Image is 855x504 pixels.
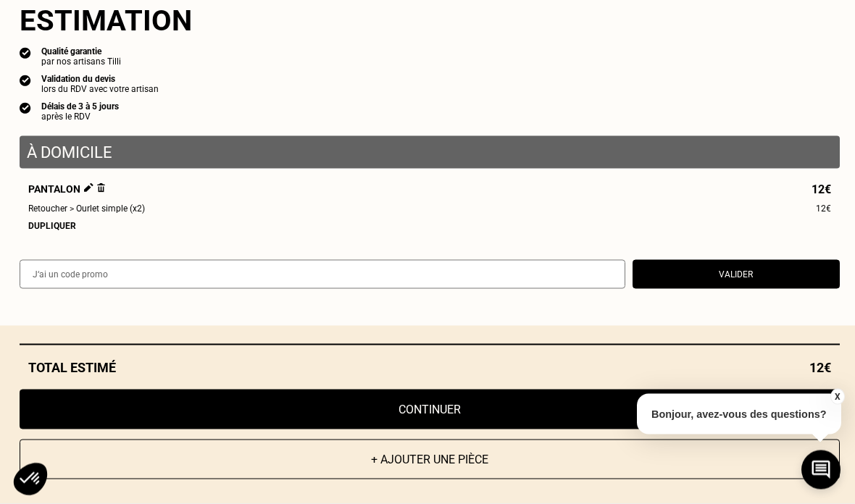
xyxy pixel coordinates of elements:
[41,101,119,112] div: Délais de 3 à 5 jours
[816,203,831,215] span: 12€
[27,143,833,161] p: À domicile
[20,440,840,479] button: + Ajouter une pièce
[20,390,840,429] button: Continuer
[809,360,831,375] span: 12€
[28,203,145,215] span: Retoucher > Ourlet simple (x2)
[20,360,840,375] div: Total estimé
[41,84,159,94] div: lors du RDV avec votre artisan
[637,394,841,434] p: Bonjour, avez-vous des questions?
[812,183,831,196] span: 12€
[830,389,844,405] button: X
[84,183,93,193] img: Éditer
[20,260,625,289] input: J‘ai un code promo
[20,101,31,114] img: icon list info
[41,112,119,122] div: après le RDV
[20,74,31,87] img: icon list info
[20,4,840,38] section: Estimation
[20,46,31,59] img: icon list info
[633,260,840,289] button: Valider
[41,56,121,67] div: par nos artisans Tilli
[41,46,121,56] div: Qualité garantie
[28,221,831,231] div: Dupliquer
[97,183,105,193] img: Supprimer
[41,74,159,84] div: Validation du devis
[28,183,105,196] span: Pantalon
